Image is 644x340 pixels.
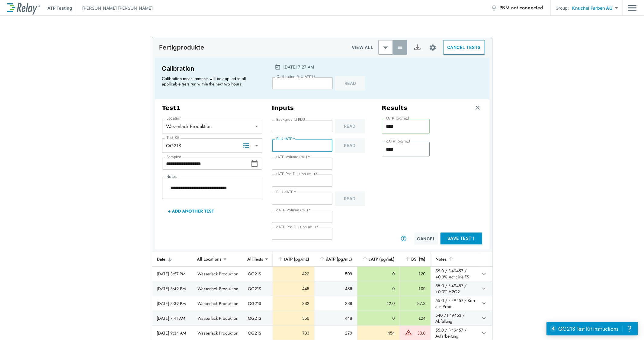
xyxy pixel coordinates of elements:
[479,313,489,323] button: expand row
[193,267,243,281] td: Wasserlack Produktion
[166,175,177,179] label: Notes
[479,328,489,338] button: expand row
[319,315,352,321] div: 448
[546,322,638,335] iframe: Resource center
[628,2,637,14] button: Main menu
[491,5,497,11] img: Offline Icon
[276,225,319,229] label: dATP Pre-Dilution (mL)
[278,286,309,292] div: 445
[628,2,637,14] img: Drawer Icon
[157,300,188,306] div: [DATE] 3:39 PM
[7,2,40,14] img: LuminUltra Relay
[157,286,188,292] div: [DATE] 3:49 PM
[414,44,421,51] img: Export Icon
[319,271,352,277] div: 509
[362,300,395,306] div: 42.0
[443,40,485,55] button: CANCEL TESTS
[362,286,395,292] div: 0
[386,139,410,143] label: dATP (pg/mL)
[319,300,352,306] div: 289
[431,311,479,326] td: 540 / F49453 / Abfüllung
[162,158,251,170] input: Choose date, selected date is Oct 10, 2025
[277,75,316,79] label: Calibration RLU ATP1
[362,330,395,336] div: 454
[362,271,395,277] div: 0
[405,300,426,306] div: 87.3
[193,296,243,311] td: Wasserlack Produktion
[275,64,281,70] img: Calender Icon
[162,204,220,218] button: + Add Another Test
[47,5,72,11] p: ATP Testing
[431,281,479,296] td: 55.0 / F-49457 / +0.3% H2O2
[414,330,426,336] div: 38.0
[82,5,153,11] p: [PERSON_NAME] [PERSON_NAME]
[383,44,389,50] img: Latest
[405,255,426,263] div: BSI (%)
[479,284,489,294] button: expand row
[272,104,372,112] h3: Inputs
[162,104,262,112] h3: Test 1
[162,64,261,73] p: Calibration
[276,208,311,212] label: dATP Volume (mL)
[489,2,546,14] button: PBM not connected
[410,40,425,55] button: Export
[193,253,226,265] div: All Locations
[382,104,408,112] h3: Results
[278,300,309,306] div: 332
[193,311,243,326] td: Wasserlack Produktion
[243,296,273,311] td: QG21S
[283,64,314,70] p: [DATE] 7:27 AM
[278,330,309,336] div: 733
[405,329,412,336] img: Warning
[415,233,438,245] button: Cancel
[397,44,403,50] img: View All
[276,172,318,176] label: tATP Pre-Dilution (mL)
[441,233,482,244] button: Save Test 1
[556,5,569,11] p: Group:
[431,267,479,281] td: 55.0 / F-49457 / +0.3% Acticide FS
[243,281,273,296] td: QG21S
[243,253,268,265] div: All Tests
[319,255,352,263] div: dATP (pg/mL)
[386,116,409,120] label: tATP (pg/mL)
[278,315,309,321] div: 360
[405,286,426,292] div: 109
[243,311,273,326] td: QG21S
[157,271,188,277] div: [DATE] 3:57 PM
[166,136,180,140] label: Test Kit
[152,252,193,267] th: Date
[362,255,395,263] div: cATP (pg/mL)
[276,155,310,159] label: tATP Volume (mL)
[362,315,395,321] div: 0
[166,116,181,120] label: Location
[319,330,352,336] div: 279
[276,190,296,194] label: RLU dATP
[511,4,543,11] span: not connected
[276,137,295,141] label: RLU tATP
[431,296,479,311] td: 55.0 / F-49457 / Korr. aus Prod.
[193,281,243,296] td: Wasserlack Produktion
[278,271,309,277] div: 422
[352,44,373,51] p: VIEW ALL
[425,40,441,56] button: Site setup
[429,44,437,51] img: Settings Icon
[276,117,305,122] label: Background RLU
[499,4,543,12] span: PBM
[405,315,426,321] div: 124
[475,105,481,111] img: Remove
[159,44,204,51] p: Fertigprodukte
[436,255,474,263] div: Notes
[479,269,489,279] button: expand row
[277,255,309,263] div: tATP (pg/mL)
[157,315,188,321] div: [DATE] 7:41 AM
[162,140,262,152] div: QG21S
[162,76,259,87] p: Calibration measurements will be applied to all applicable tests run within the next two hours.
[162,120,262,132] div: Wasserlack Produktion
[157,330,188,336] div: [DATE] 9:34 AM
[243,267,273,281] td: QG21S
[319,286,352,292] div: 486
[166,155,181,159] label: Sampled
